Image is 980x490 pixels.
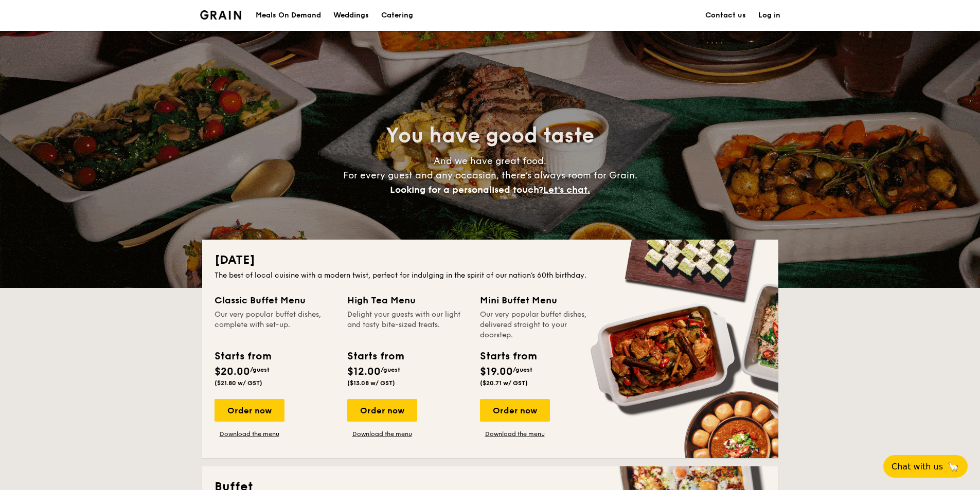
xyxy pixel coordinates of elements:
span: $19.00 [480,366,513,378]
div: Mini Buffet Menu [480,293,600,307]
span: And we have great food. For every guest and any occasion, there’s always room for Grain. [343,155,637,195]
span: /guest [513,366,532,373]
div: Starts from [215,349,271,364]
div: Starts from [480,349,536,364]
div: High Tea Menu [347,293,468,307]
div: Order now [215,399,284,422]
div: Delight your guests with our light and tasty bite-sized treats. [347,310,468,340]
div: The best of local cuisine with a modern twist, perfect for indulging in the spirit of our nation’... [215,270,766,281]
div: Our very popular buffet dishes, complete with set-up. [215,310,335,340]
span: You have good taste [386,123,594,148]
div: Our very popular buffet dishes, delivered straight to your doorstep. [480,310,600,340]
span: $20.00 [215,366,250,378]
a: Download the menu [347,430,417,438]
span: 🦙 [947,461,959,473]
span: /guest [381,366,400,373]
span: ($13.08 w/ GST) [347,379,395,387]
span: /guest [250,366,270,373]
span: Let's chat. [543,184,590,195]
img: Grain [200,10,242,20]
div: Order now [347,399,417,422]
span: $12.00 [347,366,381,378]
div: Starts from [347,349,403,364]
h2: [DATE] [215,252,766,268]
a: Download the menu [480,430,550,438]
div: Classic Buffet Menu [215,293,335,307]
span: Chat with us [892,462,943,471]
div: Order now [480,399,550,422]
span: ($21.80 w/ GST) [215,379,262,387]
span: Looking for a personalised touch? [390,184,543,195]
span: ($20.71 w/ GST) [480,379,528,387]
button: Chat with us🦙 [883,455,968,478]
a: Download the menu [215,430,284,438]
a: Logotype [200,10,242,20]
